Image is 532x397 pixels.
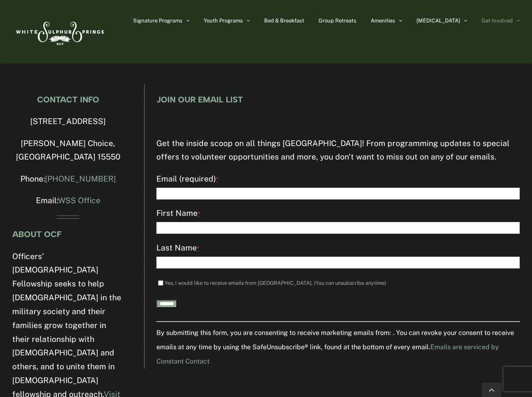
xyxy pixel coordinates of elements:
span: Group Retreats [318,18,356,23]
label: First Name [156,206,520,221]
span: Youth Programs [204,18,243,23]
p: [STREET_ADDRESS] [12,115,124,129]
p: Email: [12,194,124,208]
span: [MEDICAL_DATA] [416,18,460,23]
a: [PHONE_NUMBER] [45,174,116,183]
label: Last Name [156,241,520,255]
label: Yes, I would like to receive emails from [GEOGRAPHIC_DATA]. (You can unsubscribe anytime) [165,280,386,286]
a: WSS Office [58,196,100,205]
p: [PERSON_NAME] Choice, [GEOGRAPHIC_DATA] 15550 [12,137,124,164]
h4: JOIN OUR EMAIL LIST [156,95,520,104]
small: By submitting this form, you are consenting to receive marketing emails from: . You can revoke yo... [156,329,514,365]
p: Phone: [12,172,124,186]
span: Signature Programs [133,18,183,23]
abbr: required [197,245,199,252]
span: Amenities [371,18,395,23]
label: Email (required) [156,172,520,186]
h4: CONTACT INFO [12,95,124,104]
p: Get the inside scoop on all things [GEOGRAPHIC_DATA]! From programming updates to special offers ... [156,137,520,164]
img: White Sulphur Springs Logo [12,13,106,51]
h4: ABOUT OCF [12,230,124,239]
abbr: required [198,210,200,217]
abbr: required [216,176,218,183]
a: About Constant Contact, opens a new window [156,343,499,365]
span: Bed & Breakfast [264,18,304,23]
span: Get Involved [481,18,513,23]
